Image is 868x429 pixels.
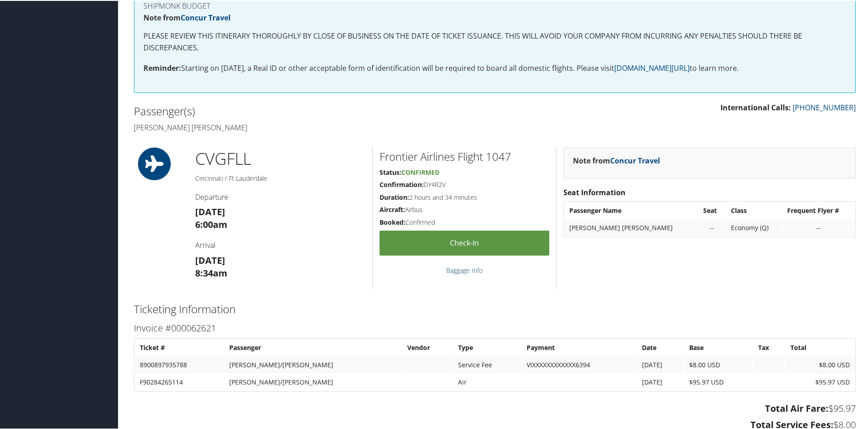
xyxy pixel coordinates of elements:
[573,155,660,165] strong: Note from
[403,339,453,355] th: Vendor
[134,122,488,132] h4: [PERSON_NAME] [PERSON_NAME]
[134,401,856,414] h3: $95.97
[726,202,782,218] th: Class
[565,219,698,235] td: [PERSON_NAME] [PERSON_NAME]
[143,12,231,22] strong: Note from
[143,62,181,72] strong: Reminder:
[401,167,439,176] span: Confirmed
[765,401,829,414] strong: Total Air Fare:
[637,356,684,372] td: [DATE]
[703,223,721,231] div: --
[134,301,856,316] h2: Ticketing Information
[380,179,424,188] strong: Confirmation:
[786,373,854,390] td: $95.97 USD
[380,230,549,255] a: Check-in
[454,356,521,372] td: Service Fee
[380,217,549,226] h5: Confirmed
[195,205,225,217] strong: [DATE]
[446,265,483,274] a: Baggage Info
[522,356,636,372] td: VIXXXXXXXXXXXX6394
[380,204,405,213] strong: Aircraft:
[135,356,224,372] td: 8900897935788
[610,155,660,165] a: Concur Travel
[522,339,636,355] th: Payment
[195,253,225,266] strong: [DATE]
[195,173,365,182] h5: Cincinnati / Ft Lauderdale
[380,192,549,201] h5: 2 hours and 34 minutes
[565,202,698,218] th: Passenger Name
[720,102,791,112] strong: International Calls:
[143,30,846,53] p: PLEASE REVIEW THIS ITINERARY THOROUGHLY BY CLOSE OF BUSINESS ON THE DATE OF TICKET ISSUANCE. THIS...
[143,1,846,9] h4: SHIPMONK BUDGET
[380,167,401,176] strong: Status:
[787,223,850,231] div: --
[614,62,690,72] a: [DOMAIN_NAME][URL]
[793,102,856,112] a: [PHONE_NUMBER]
[195,266,227,278] strong: 8:34am
[380,204,549,213] h5: Airbus
[563,187,626,197] strong: Seat Information
[726,219,782,235] td: Economy (Q)
[637,373,684,390] td: [DATE]
[637,339,684,355] th: Date
[783,202,854,218] th: Frequent Flyer #
[195,147,365,169] h1: CVG FLL
[195,217,227,230] strong: 6:00am
[685,373,753,390] td: $95.97 USD
[134,103,488,118] h2: Passenger(s)
[181,12,231,22] a: Concur Travel
[195,239,365,249] h4: Arrival
[195,191,365,201] h4: Departure
[225,373,402,390] td: [PERSON_NAME]/[PERSON_NAME]
[380,148,549,163] h2: Frontier Airlines Flight 1047
[786,356,854,372] td: $8.00 USD
[685,339,753,355] th: Base
[380,217,405,226] strong: Booked:
[380,179,549,188] h5: DY4R2V
[786,339,854,355] th: Total
[135,339,224,355] th: Ticket #
[380,192,409,201] strong: Duration:
[225,356,402,372] td: [PERSON_NAME]/[PERSON_NAME]
[699,202,725,218] th: Seat
[685,356,753,372] td: $8.00 USD
[143,62,846,74] p: Starting on [DATE], a Real ID or other acceptable form of identification will be required to boar...
[454,339,521,355] th: Type
[135,373,224,390] td: F90284265114
[454,373,521,390] td: Air
[134,321,856,334] h3: Invoice #000062621
[754,339,785,355] th: Tax
[225,339,402,355] th: Passenger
